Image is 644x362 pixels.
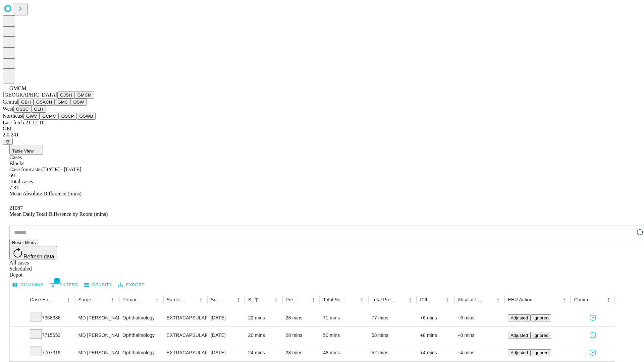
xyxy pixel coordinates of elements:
[420,327,451,344] div: +8 mins
[323,297,347,302] div: Total Scheduled Duration
[508,332,531,339] button: Adjusted
[248,297,251,302] div: Scheduled In Room Duration
[78,327,116,344] div: MD [PERSON_NAME]
[252,295,261,304] button: Show filters
[122,344,160,361] div: Ophthalmology
[9,145,43,155] button: Table View
[9,179,33,184] span: Total cases
[533,295,542,304] button: Sort
[9,205,23,211] span: 21087
[286,344,317,361] div: 28 mins
[167,309,204,326] div: EXTRACAPSULAR CATARACT REMOVAL WITH [MEDICAL_DATA]
[40,113,59,120] button: GCMC
[3,92,57,98] span: [GEOGRAPHIC_DATA]
[533,333,548,338] span: Ignored
[511,333,528,338] span: Adjusted
[122,297,142,302] div: Primary Service
[152,295,162,304] button: Menu
[48,280,80,290] button: Show filters
[286,309,317,326] div: 28 mins
[458,297,483,302] div: Absolute Difference
[196,295,206,304] button: Menu
[30,309,72,326] div: 7358386
[59,113,77,120] button: OSCP
[224,295,234,304] button: Sort
[13,330,23,342] button: Expand
[372,309,414,326] div: 77 mins
[83,280,114,290] button: Density
[9,85,26,91] span: GMCM
[248,309,279,326] div: 22 mins
[271,295,281,304] button: Menu
[42,167,81,172] span: [DATE] - [DATE]
[211,297,224,302] div: Surgery Date
[78,309,116,326] div: MD [PERSON_NAME]
[55,295,64,304] button: Sort
[458,327,501,344] div: +8 mins
[9,211,108,217] span: Mean Daily Total Difference by Room (mins)
[508,314,531,321] button: Adjusted
[372,344,414,361] div: 52 mins
[3,138,13,145] button: @
[248,327,279,344] div: 20 mins
[9,191,82,196] span: Mean Absolute Difference (mins)
[234,295,243,304] button: Menu
[9,167,42,172] span: Case forecaster
[443,295,452,304] button: Menu
[9,185,19,190] span: 7.37
[420,297,433,302] div: Difference
[12,148,34,154] span: Table View
[299,295,309,304] button: Sort
[167,327,204,344] div: EXTRACAPSULAR CATARACT REMOVAL WITH [MEDICAL_DATA]
[262,295,271,304] button: Sort
[531,314,551,321] button: Ignored
[511,350,528,355] span: Adjusted
[458,309,501,326] div: +6 mins
[78,297,98,302] div: Surgeon Name
[3,99,18,105] span: Central
[372,297,396,302] div: Total Predicted Duration
[323,309,365,326] div: 71 mins
[531,349,551,356] button: Ignored
[533,315,548,320] span: Ignored
[286,327,317,344] div: 28 mins
[5,139,10,144] span: @
[64,295,73,304] button: Menu
[187,295,196,304] button: Sort
[31,106,46,113] button: GLH
[13,312,23,324] button: Expand
[23,113,40,120] button: GWV
[211,344,241,361] div: [DATE]
[30,327,72,344] div: 7715553
[99,295,108,304] button: Sort
[372,327,414,344] div: 58 mins
[9,246,57,259] button: Refresh data
[13,347,23,359] button: Expand
[309,295,318,304] button: Menu
[122,309,160,326] div: Ophthalmology
[77,113,96,120] button: GSWB
[323,344,365,361] div: 48 mins
[167,344,204,361] div: EXTRACAPSULAR CATARACT REMOVAL WITH [MEDICAL_DATA]
[108,295,117,304] button: Menu
[348,295,357,304] button: Sort
[18,99,34,106] button: GBH
[3,106,13,112] span: West
[12,240,36,245] span: Reset filters
[71,99,87,106] button: OSW
[116,280,146,290] button: Export
[30,344,72,361] div: 7707319
[211,309,241,326] div: [DATE]
[34,99,55,106] button: GSACH
[574,297,593,302] div: Comments
[323,327,365,344] div: 50 mins
[3,120,45,125] span: Last fetch: 21:12:10
[604,295,613,304] button: Menu
[508,297,532,302] div: EHR Action
[396,295,406,304] button: Sort
[55,99,70,106] button: GMC
[13,106,32,113] button: OSSC
[511,315,528,320] span: Adjusted
[420,309,451,326] div: +6 mins
[167,297,186,302] div: Surgery Name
